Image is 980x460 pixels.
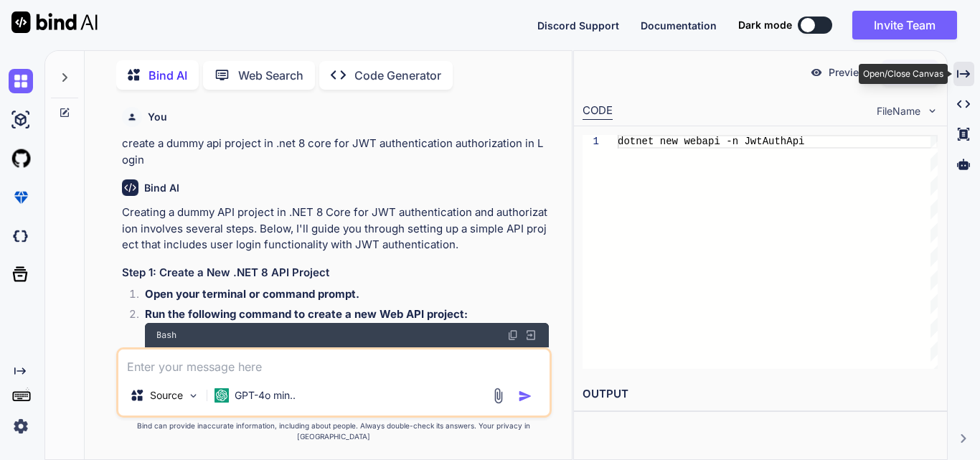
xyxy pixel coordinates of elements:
[9,185,33,210] img: premium
[537,18,619,33] button: Discord Support
[583,103,613,120] div: CODE
[122,136,549,168] p: create a dummy api project in .net 8 core for JWT authentication authorization in Login
[574,377,947,411] h2: OUTPUT
[490,388,507,404] img: attachment
[518,389,532,403] img: icon
[9,414,33,438] img: settings
[116,421,552,442] p: Bind can provide inaccurate information, including about people. Always double-check its answers....
[9,224,33,248] img: darkCloudIdeIcon
[145,287,359,301] strong: Open your terminal or command prompt.
[144,181,179,195] h6: Bind AI
[852,11,957,39] button: Invite Team
[641,19,717,32] span: Documentation
[235,388,296,403] p: GPT-4o min..
[145,307,468,321] strong: Run the following command to create a new Web API project:
[829,65,867,80] p: Preview
[738,18,792,32] span: Dark mode
[215,388,229,403] img: GPT-4o mini
[524,329,537,342] img: Open in Browser
[150,388,183,403] p: Source
[810,66,823,79] img: preview
[537,19,619,32] span: Discord Support
[507,329,519,341] img: copy
[148,110,167,124] h6: You
[149,67,187,84] p: Bind AI
[618,136,804,147] span: dotnet new webapi -n JwtAuthApi
[354,67,441,84] p: Code Generator
[238,67,303,84] p: Web Search
[926,105,938,117] img: chevron down
[187,390,199,402] img: Pick Models
[859,64,948,84] div: Open/Close Canvas
[877,104,920,118] span: FileName
[122,205,549,253] p: Creating a dummy API project in .NET 8 Core for JWT authentication and authorization involves sev...
[9,146,33,171] img: githubLight
[122,265,549,281] h3: Step 1: Create a New .NET 8 API Project
[583,135,599,149] div: 1
[9,69,33,93] img: chat
[11,11,98,33] img: Bind AI
[641,18,717,33] button: Documentation
[156,329,176,341] span: Bash
[9,108,33,132] img: ai-studio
